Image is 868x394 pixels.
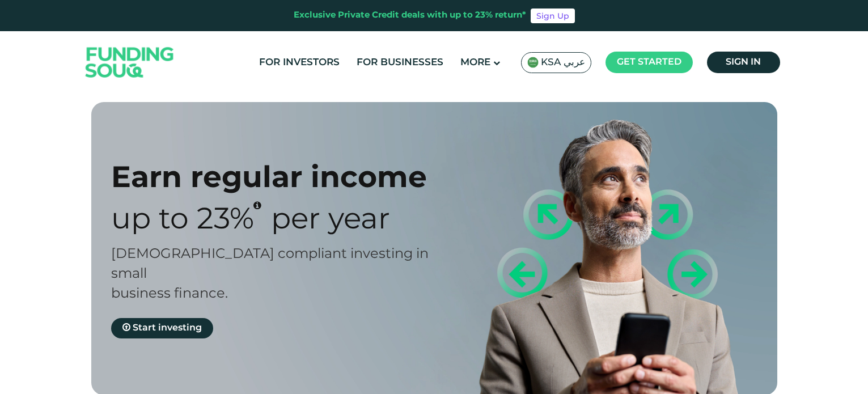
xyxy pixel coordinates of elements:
i: 23% IRR (expected) ~ 15% Net yield (expected) [253,201,261,210]
a: Sign Up [531,9,575,23]
img: Logo [74,34,185,91]
img: SA Flag [527,57,539,68]
span: Up to 23% [111,206,254,235]
a: For Businesses [354,53,446,72]
a: Start investing [111,318,213,338]
span: Per Year [271,206,390,235]
span: KSA عربي [541,56,585,69]
span: Get started [617,58,681,66]
span: [DEMOGRAPHIC_DATA] compliant investing in small business finance. [111,248,429,300]
div: Exclusive Private Credit deals with up to 23% return* [294,9,526,22]
div: Earn regular income [111,159,454,194]
span: Sign in [726,58,761,66]
span: Start investing [133,324,202,332]
a: For Investors [256,53,342,72]
span: More [460,58,490,67]
a: Sign in [707,52,780,73]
